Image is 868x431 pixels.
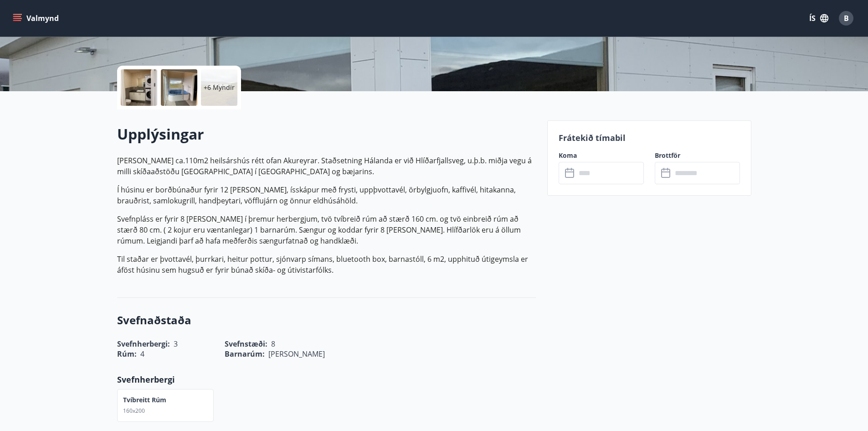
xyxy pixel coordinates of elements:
p: Svefnherbergi [117,374,536,385]
span: 4 [140,349,144,359]
p: +6 Myndir [204,83,235,92]
button: B [835,7,857,29]
p: Frátekið tímabil [559,132,740,144]
button: menu [11,10,62,26]
span: B [844,13,849,23]
span: [PERSON_NAME] [268,349,325,359]
p: Í húsinu er borðbúnaður fyrir 12 [PERSON_NAME], ísskápur með frysti, uppþvottavél, örbylgjuofn, k... [117,184,536,206]
label: Koma [559,151,644,160]
p: Til staðar er þvottavél, þurrkari, heitur pottur, sjónvarp símans, bluetooth box, barnastóll, 6 m... [117,254,536,275]
p: Tvíbreitt rúm [123,395,166,405]
p: [PERSON_NAME] ca.110m2 heilsárshús rétt ofan Akureyrar. Staðsetning Hálanda er við Hlíðarfjallsve... [117,155,536,177]
label: Brottför [655,151,740,160]
span: Rúm : [117,349,137,359]
p: Svefnpláss er fyrir 8 [PERSON_NAME] í þremur herbergjum, tvö tvíbreið rúm að stærð 160 cm. og tvö... [117,213,536,246]
button: ÍS [804,10,833,26]
span: 160x200 [123,407,145,415]
span: Barnarúm : [225,349,265,359]
h2: Upplýsingar [117,124,536,144]
h3: Svefnaðstaða [117,312,536,328]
